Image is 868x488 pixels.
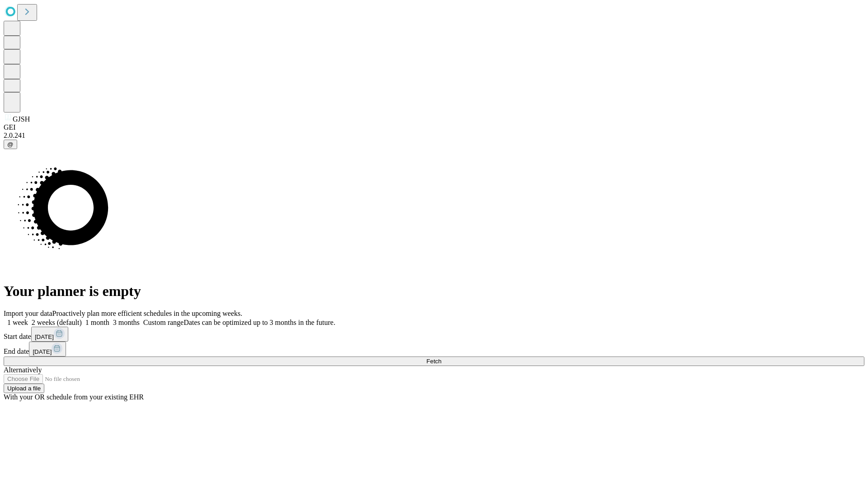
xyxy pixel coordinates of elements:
button: @ [4,140,17,149]
button: Fetch [4,357,864,366]
h1: Your planner is empty [4,283,864,300]
span: Alternatively [4,366,42,374]
span: Dates can be optimized up to 3 months in the future. [184,319,335,326]
span: [DATE] [35,333,54,340]
div: Start date [4,327,864,342]
div: End date [4,342,864,357]
div: GEI [4,123,864,131]
span: @ [7,141,14,148]
span: 2 weeks (default) [32,319,82,326]
span: With your OR schedule from your existing EHR [4,393,144,401]
span: Proactively plan more efficient schedules in the upcoming weeks. [52,310,242,317]
span: Import your data [4,310,52,317]
span: GJSH [13,115,30,123]
span: 1 week [7,319,28,326]
span: 1 month [85,319,109,326]
button: Upload a file [4,384,44,393]
button: [DATE] [29,342,66,357]
span: Custom range [143,319,184,326]
button: [DATE] [31,327,68,342]
div: 2.0.241 [4,131,864,140]
span: 3 months [113,319,140,326]
span: Fetch [426,358,441,365]
span: [DATE] [33,348,52,355]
